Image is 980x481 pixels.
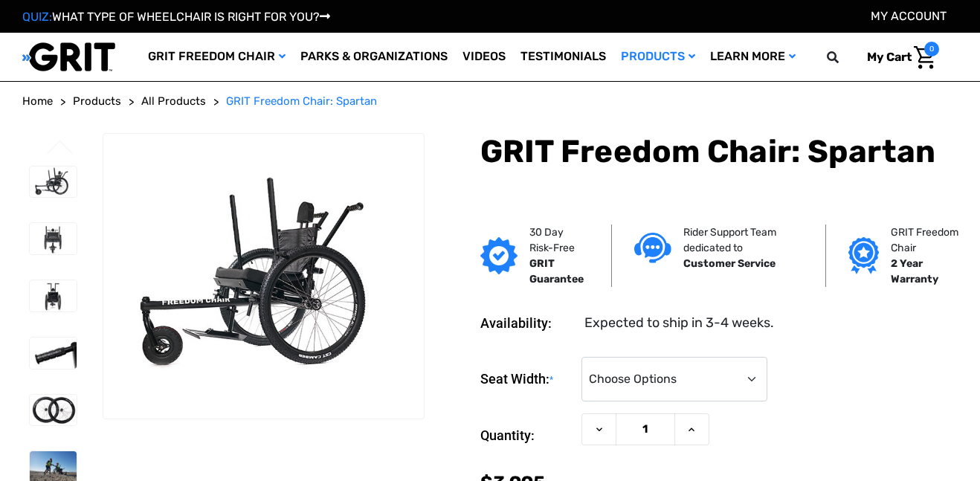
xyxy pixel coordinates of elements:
button: Go to slide 4 of 4 [45,140,76,158]
a: Videos [455,33,513,81]
span: Home [22,94,53,108]
a: Testimonials [513,33,613,81]
img: Cart [914,46,935,69]
a: Account [871,9,947,23]
p: 30 Day Risk-Free [529,225,589,256]
dt: Availability: [480,313,574,333]
span: Products [73,94,121,108]
p: GRIT Freedom Chair [891,225,963,256]
span: GRIT Freedom Chair: Spartan [226,94,377,108]
nav: Breadcrumb [22,93,958,110]
a: Products [73,93,121,110]
img: GRIT All-Terrain Wheelchair and Mobility Equipment [22,42,115,72]
a: Learn More [703,33,803,81]
img: GRIT Freedom Chair: Spartan [30,223,77,254]
span: My Cart [867,50,912,64]
strong: 2 Year Warranty [891,257,938,285]
a: Products [613,33,703,81]
img: GRIT Freedom Chair: Spartan [30,280,77,311]
img: GRIT Freedom Chair: Spartan [30,167,77,198]
label: Quantity: [480,413,574,458]
img: GRIT Freedom Chair: Spartan [30,338,77,369]
dd: Expected to ship in 3-4 weeks. [584,313,774,333]
span: QUIZ: [22,10,52,24]
strong: GRIT Guarantee [529,257,584,285]
span: All Products [141,94,206,108]
img: GRIT Guarantee [480,237,518,274]
input: Search [834,42,856,73]
span: 0 [924,42,939,57]
label: Seat Width: [480,357,574,402]
img: Customer service [634,233,671,263]
a: Cart with 0 items [856,42,939,73]
strong: Customer Service [683,257,776,270]
p: Rider Support Team dedicated to [683,225,804,256]
a: Home [22,93,53,110]
img: GRIT Freedom Chair: Spartan [103,169,424,382]
a: All Products [141,93,206,110]
a: GRIT Freedom Chair: Spartan [226,93,377,110]
img: GRIT Freedom Chair: Spartan [30,395,77,426]
a: GRIT Freedom Chair [141,33,293,81]
a: QUIZ:WHAT TYPE OF WHEELCHAIR IS RIGHT FOR YOU? [22,10,330,24]
img: Grit freedom [848,237,879,274]
a: Parks & Organizations [293,33,455,81]
h1: GRIT Freedom Chair: Spartan [480,133,958,170]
